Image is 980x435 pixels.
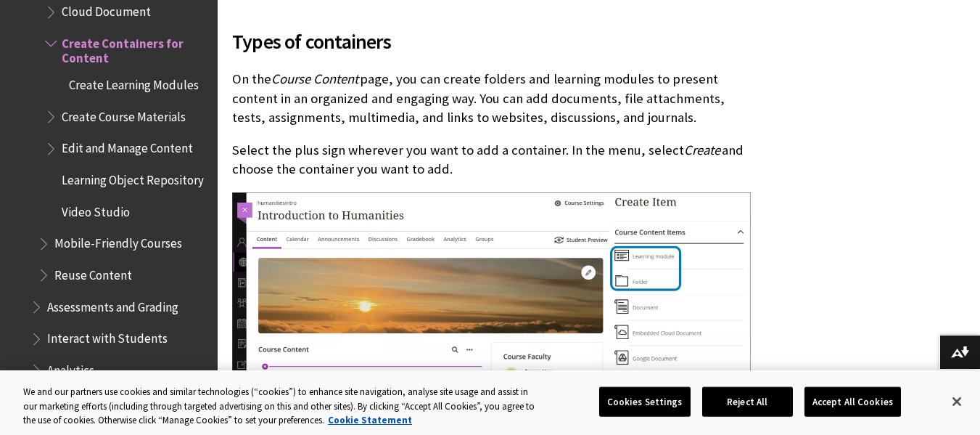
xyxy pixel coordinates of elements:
span: Video Studio [62,200,130,219]
span: Learning Object Repository [62,168,204,187]
button: Close [941,386,973,418]
span: Create [684,142,720,158]
span: Edit and Manage Content [62,137,193,156]
span: Analytics [47,358,94,378]
span: Create Containers for Content [62,31,207,65]
span: Reuse Content [54,263,132,282]
p: Select the plus sign wherever you want to add a container. In the menu, select and choose the con... [232,141,751,179]
p: On the page, you can create folders and learning modules to present content in an organized and e... [232,70,751,127]
span: Assessments and Grading [47,295,178,314]
span: Mobile-Friendly Courses [54,232,182,251]
span: Types of containers [232,26,751,57]
a: More information about your privacy, opens in a new tab [328,414,412,426]
button: Accept All Cookies [804,386,901,417]
button: Reject All [702,386,793,417]
div: We and our partners use cookies and similar technologies (“cookies”) to enhance site navigation, ... [23,385,539,428]
span: Course Content [271,70,358,87]
button: Cookies Settings [599,386,691,417]
span: Create Course Materials [62,105,186,124]
span: Create Learning Modules [69,73,199,92]
span: Interact with Students [47,327,168,346]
